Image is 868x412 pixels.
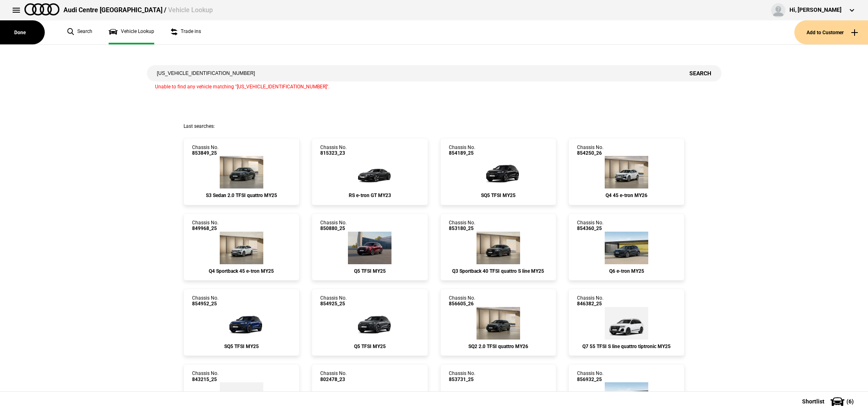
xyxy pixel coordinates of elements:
div: Chassis No. [449,145,475,156]
span: 854189_25 [449,150,475,156]
div: S3 Sedan 2.0 TFSI quattro MY25 [192,193,291,198]
button: Add to Customer [794,20,868,44]
span: ( 6 ) [846,399,854,404]
div: Chassis No. [577,295,603,307]
span: 853849_25 [192,150,219,156]
a: Vehicle Lookup [109,20,154,44]
span: 849968_25 [192,226,219,231]
div: Chassis No. [192,370,219,382]
img: Audi_GUBS5Y_25S_GX_2D2D_PAH_2MB_5MK_WA2_3Y4_3CX_PQ7_6FM_PYH_PWO_53D_5J5_(Nadin:_2MB_3CX_3Y4_53D_5... [217,307,266,340]
img: Audi_GAGS3Y_26_EI_6Y6Y_3FB_VW1_U80_PAI_4ZP_(Nadin:_3FB_4ZP_C52_PAI_U80_VW1)_ext.png [477,307,520,340]
div: Chassis No. [320,370,347,382]
img: Audi_F4NA53_25_AO_2Y2Y_WA7_PY5_PYY_(Nadin:_C19_PY5_PYY_S7E_WA7)_ext.png [220,232,263,264]
div: Chassis No. [192,145,219,156]
div: Chassis No. [577,370,603,382]
span: 856932_25 [577,377,603,382]
div: Chassis No. [577,220,603,232]
span: Shortlist [802,399,824,404]
img: audi.png [24,3,59,15]
span: 854360_25 [577,226,603,231]
div: Audi Centre [GEOGRAPHIC_DATA] / [63,6,213,15]
a: Search [67,20,92,44]
img: Audi_GUBAZG_25_FW_S5S5_3FU_PAH_WA7_6FJ_F80_H65_(Nadin:_3FU_6FJ_C56_F80_H65_PAH_WA7)_ext.png [348,232,391,264]
div: Q4 45 e-tron MY26 [577,193,676,198]
div: Chassis No. [320,220,347,232]
div: SQ2 2.0 TFSI quattro MY26 [449,344,548,349]
span: 850880_25 [320,226,347,231]
span: 854250_26 [577,150,603,156]
span: 854925_25 [320,301,347,307]
div: Q6 e-tron MY25 [577,268,676,274]
div: Q5 TFSI MY25 [320,344,419,349]
div: Chassis No. [192,220,219,232]
img: Audi_F3NC6Y_25_EI_6Y6Y_PXC_WC7_6FJ_52Z_2JD_(Nadin:_2JD_52Z_6FJ_C62_PXC_WC7)_ext.png [477,232,520,264]
img: Audi_GUBS5Y_25S_GX_0E0E_PAH_WA2_6FJ_PYH_PWO_56T_(Nadin:_56T_6FJ_C59_PAH_PWO_PYH_S9S_WA2)_ext.png [474,156,523,188]
button: Search [679,65,722,81]
div: RS e-tron GT MY23 [320,193,419,198]
div: Chassis No. [449,370,475,382]
span: Last searches: [184,123,215,129]
div: Q4 Sportback 45 e-tron MY25 [192,268,291,274]
input: Enter vehicle chassis number or other identifier. [147,65,679,81]
div: Chassis No. [449,220,475,232]
span: 856605_26 [449,301,475,307]
div: SQ5 TFSI MY25 [449,193,548,198]
img: Audi_F83RH7_23_JN_6Y6Y_KB4_WA7_4ZP_(Nadin:_4ZP_73Q_C09_KB4_NW2_SC4_WA7)_ext.png [345,156,394,188]
img: Audi_4MQCX2_25_EI_2Y2Y_WC7_PAH_54K_(Nadin:_54K_C91_PAH_WC7)_ext.png [605,307,648,340]
span: 802478_23 [320,377,347,382]
div: Q5 TFSI MY25 [320,268,419,274]
div: Chassis No. [320,295,347,307]
div: SQ5 TFSI MY25 [192,344,291,349]
a: Trade ins [171,20,201,44]
img: Audi_8YMS5Y_25_AR_6Y6Y_6FJ_0P6_4ZP_WXD_PYH_PWO_4GF_PG6_(Nadin:_0P6_4GF_4ZP_6FJ_C56_PG6_PWO_PYH_S7... [220,156,263,188]
span: 846382_25 [577,301,603,307]
img: Audi_F4BA53_26_AO_2Y2Y_WA7_PY5_PYY_(Nadin:_C20_PY5_PYY_S9S_WA7)_ext.png [605,156,648,188]
div: Chassis No. [577,145,603,156]
span: 815323_23 [320,150,347,156]
div: Q7 55 TFSI S line quattro tiptronic MY25 [577,344,676,349]
div: Chassis No. [192,295,219,307]
img: Audi_GUBAZG_25_FW_6Y6Y_3FU_WA9_PAH_WA7_6FJ_PYH_F80_(Nadin:_3FU_6FJ_C59_F80_PAH_PYH_S9S_WA7_WA9)_e... [345,307,394,340]
span: Vehicle Lookup [168,6,213,14]
div: Q3 Sportback 40 TFSI quattro S line MY25 [449,268,548,274]
div: Hi, [PERSON_NAME] [789,6,842,14]
div: Chassis No. [320,145,347,156]
span: 843215_25 [192,377,219,382]
img: Audi_GFBA1A_25_FW_G5G5__(Nadin:_C06)_ext.png [605,232,648,264]
div: Unable to find any vehicle matching "[US_VEHICLE_IDENTIFICATION_NUMBER]". [147,81,722,90]
span: 853180_25 [449,226,475,231]
span: 854952_25 [192,301,219,307]
div: Chassis No. [449,295,475,307]
button: Shortlist(6) [790,391,868,412]
span: 853731_25 [449,377,475,382]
